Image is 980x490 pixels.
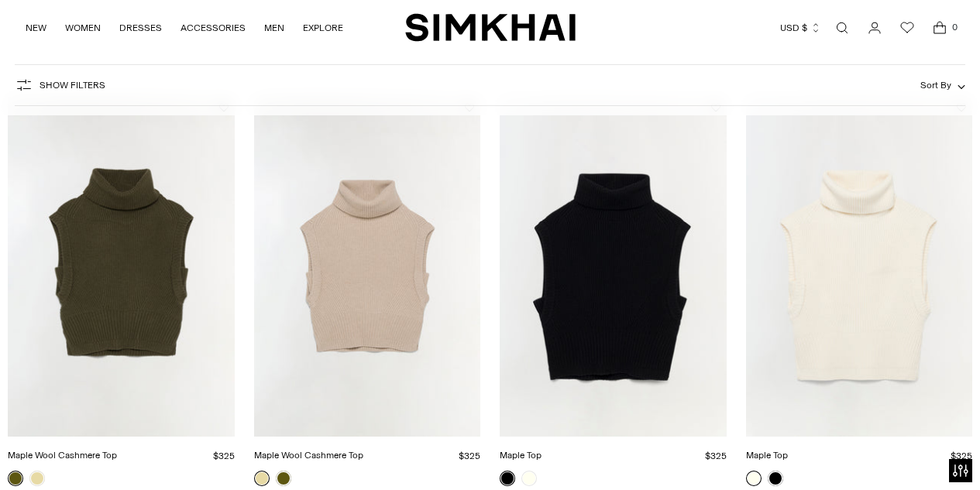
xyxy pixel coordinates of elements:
[827,12,858,43] a: Open search modal
[892,12,923,43] a: Wishlist
[15,73,105,98] button: Show Filters
[920,77,965,94] button: Sort By
[924,12,955,43] a: Open cart modal
[26,11,46,45] a: NEW
[303,11,343,45] a: EXPLORE
[746,97,973,437] img: Maple Top
[8,450,117,461] a: Maple Wool Cashmere Top
[705,451,727,461] span: $325
[40,80,105,91] span: Show Filters
[859,12,890,43] a: Go to the account page
[264,11,284,45] a: MEN
[405,12,576,43] a: SIMKHAI
[746,450,788,461] a: Maple Top
[500,97,727,437] img: Maple Top
[213,451,235,461] span: $325
[119,11,162,45] a: DRESSES
[780,11,821,45] button: USD $
[65,11,101,45] a: WOMEN
[459,451,480,461] span: $325
[254,97,481,437] img: Maple Wool Cashmere Top
[920,80,951,91] span: Sort By
[254,450,363,461] a: Maple Wool Cashmere Top
[947,20,961,34] span: 0
[181,11,246,45] a: ACCESSORIES
[8,97,235,437] img: Maple Wool Cashmere Top
[500,450,542,461] a: Maple Top
[951,451,972,461] span: $325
